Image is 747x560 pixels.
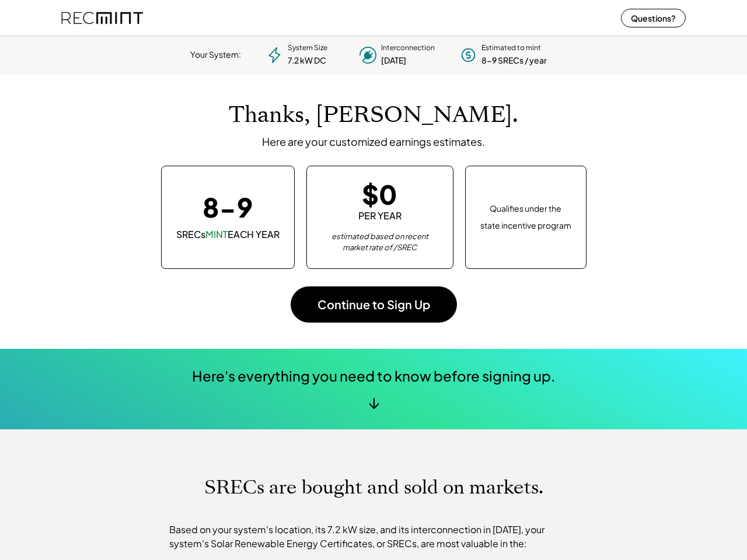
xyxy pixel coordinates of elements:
[480,218,571,232] div: state incentive program
[205,228,228,240] font: MINT
[291,286,457,323] button: Continue to Sign Up
[176,228,280,241] div: SRECs EACH YEAR
[169,523,578,551] div: Based on your system's location, its 7.2 kW size, and its interconnection in [DATE], your system'...
[322,231,438,254] div: estimated based on recent market rate of /SREC
[362,181,397,207] div: $0
[288,55,326,66] div: 7.2 kW DC
[61,2,143,33] img: recmint-logotype%403x%20%281%29.jpeg
[203,194,253,220] div: 8-9
[381,55,406,66] div: [DATE]
[358,209,402,222] div: PER YEAR
[381,43,435,53] div: Interconnection
[192,366,556,386] div: Here's everything you need to know before signing up.
[481,55,547,66] div: 8-9 SRECs / year
[368,394,379,411] div: ↓
[229,101,518,129] h1: Thanks, [PERSON_NAME].
[288,43,327,53] div: System Size
[262,135,485,148] div: Here are your customized earnings estimates.
[190,49,241,61] div: Your System:
[621,9,686,27] button: Questions?
[204,476,543,499] h1: SRECs are bought and sold on markets.
[490,203,561,215] div: Qualifies under the
[481,43,541,53] div: Estimated to mint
